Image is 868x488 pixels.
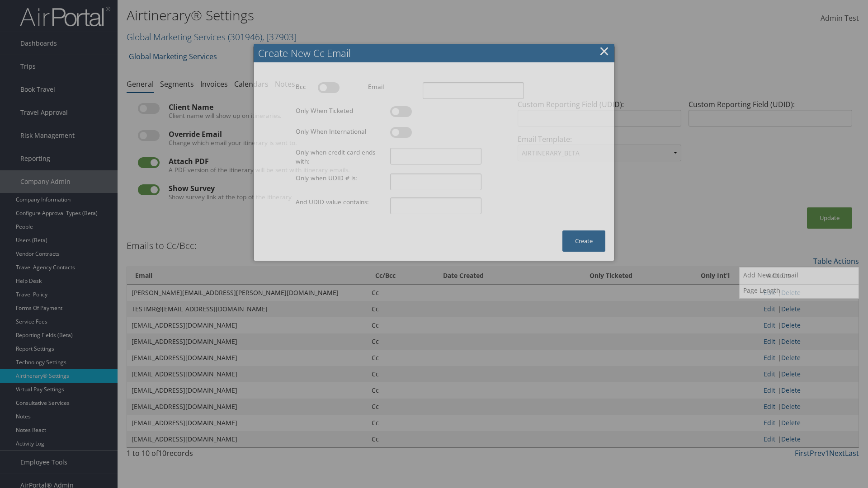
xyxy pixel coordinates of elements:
[292,82,314,91] label: Bcc
[599,42,609,60] button: ×
[562,230,605,252] button: Create
[292,106,387,115] label: Only When Ticketed
[364,82,419,91] label: Email
[292,174,387,183] label: Only when UDID # is:
[292,197,387,206] label: And UDID value contains:
[258,46,614,60] div: Create New Cc Email
[740,267,859,283] a: Add New Cc Email
[292,148,387,166] label: Only when credit card ends with:
[740,283,859,298] a: Page Length
[292,127,387,136] label: Only When International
